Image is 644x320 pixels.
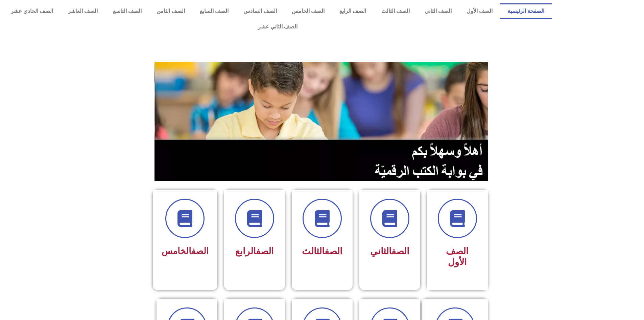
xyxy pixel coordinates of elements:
[162,246,209,256] span: الخامس
[302,246,342,257] span: الثالث
[191,246,209,256] a: الصف
[256,246,274,257] a: الصف
[192,3,236,19] a: الصف السابع
[236,3,284,19] a: الصف السادس
[3,3,61,19] a: الصف الحادي عشر
[149,3,192,19] a: الصف الثامن
[370,246,409,257] span: الثاني
[446,246,469,268] span: الصف الأول
[3,19,552,35] a: الصف الثاني عشر
[374,3,417,19] a: الصف الثالث
[500,3,552,19] a: الصفحة الرئيسية
[417,3,459,19] a: الصف الثاني
[61,3,105,19] a: الصف العاشر
[332,3,374,19] a: الصف الرابع
[391,246,409,257] a: الصف
[105,3,149,19] a: الصف التاسع
[325,246,342,257] a: الصف
[459,3,500,19] a: الصف الأول
[284,3,332,19] a: الصف الخامس
[235,246,274,257] span: الرابع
